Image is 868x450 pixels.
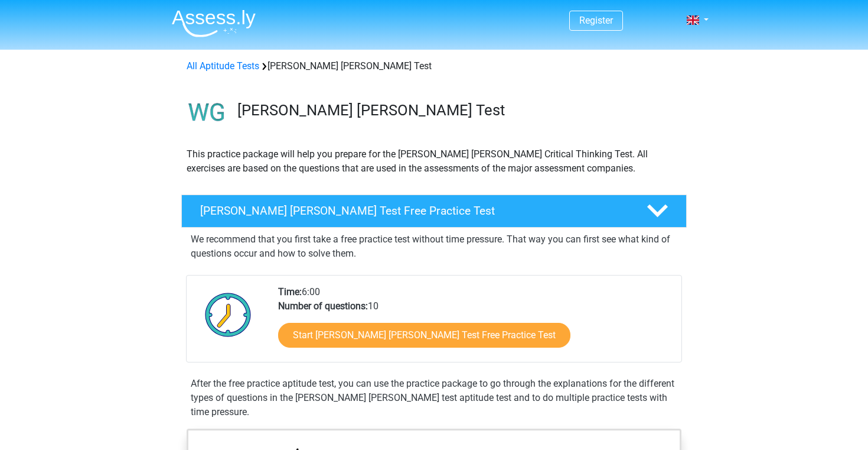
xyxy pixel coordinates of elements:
[187,60,259,72] a: All Aptitude Tests
[182,59,686,73] div: [PERSON_NAME] [PERSON_NAME] Test
[172,9,256,37] img: Assessly
[237,101,677,119] h3: [PERSON_NAME] [PERSON_NAME] Test
[191,232,677,261] p: We recommend that you first take a free practice test without time pressure. That way you can fir...
[200,204,628,218] h4: [PERSON_NAME] [PERSON_NAME] Test Free Practice Test
[579,15,613,26] a: Register
[177,195,691,228] a: [PERSON_NAME] [PERSON_NAME] Test Free Practice Test
[198,285,258,344] img: Clock
[278,300,368,312] b: Number of questions:
[269,285,681,362] div: 6:00 10
[187,147,681,176] p: This practice package will help you prepare for the [PERSON_NAME] [PERSON_NAME] Critical Thinking...
[278,286,302,297] b: Time:
[186,377,682,419] div: After the free practice aptitude test, you can use the practice package to go through the explana...
[278,323,570,348] a: Start [PERSON_NAME] [PERSON_NAME] Test Free Practice Test
[182,88,232,138] img: watson glaser test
